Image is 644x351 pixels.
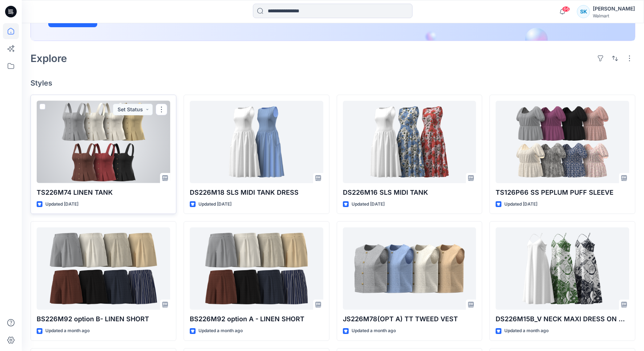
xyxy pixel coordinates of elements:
[190,314,323,324] p: BS226M92 option A - LINEN SHORT
[504,327,549,335] p: Updated a month ago
[198,327,243,335] p: Updated a month ago
[37,227,170,310] a: BS226M92 option B- LINEN SHORT
[352,201,385,208] p: Updated [DATE]
[45,201,78,208] p: Updated [DATE]
[593,4,635,13] div: [PERSON_NAME]
[190,187,323,198] p: DS226M18 SLS MIDI TANK DRESS
[496,227,629,310] a: DS226M15B_V NECK MAXI DRESS ON BIAS
[37,187,170,198] p: TS226M74 LINEN TANK
[343,314,476,324] p: JS226M78(OPT A) TT TWEED VEST
[562,6,570,12] span: 66
[496,314,629,324] p: DS226M15B_V NECK MAXI DRESS ON BIAS
[343,187,476,198] p: DS226M16 SLS MIDI TANK
[343,227,476,310] a: JS226M78(OPT A) TT TWEED VEST
[37,314,170,324] p: BS226M92 option B- LINEN SHORT
[352,327,396,335] p: Updated a month ago
[343,101,476,183] a: DS226M16 SLS MIDI TANK
[504,201,537,208] p: Updated [DATE]
[577,5,590,18] div: SK
[37,101,170,183] a: TS226M74 LINEN TANK
[593,13,635,18] div: Walmart
[496,187,629,198] p: TS126P66 SS PEPLUM PUFF SLEEVE
[190,101,323,183] a: DS226M18 SLS MIDI TANK DRESS
[30,79,635,87] h4: Styles
[30,53,67,64] h2: Explore
[496,101,629,183] a: TS126P66 SS PEPLUM PUFF SLEEVE
[45,327,90,335] p: Updated a month ago
[198,201,231,208] p: Updated [DATE]
[190,227,323,310] a: BS226M92 option A - LINEN SHORT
